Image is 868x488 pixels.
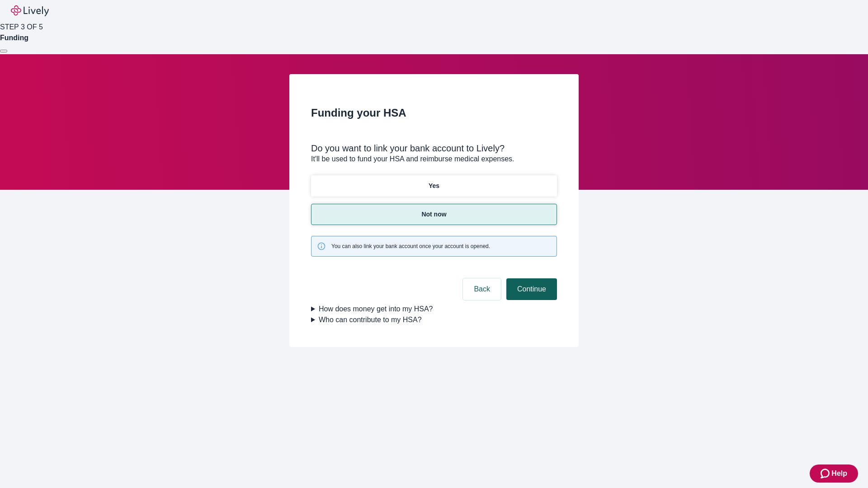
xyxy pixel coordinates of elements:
summary: How does money get into my HSA? [311,304,557,314]
div: Do you want to link your bank account to Lively? [311,143,557,154]
img: Lively [11,5,49,16]
h2: Funding your HSA [311,105,557,121]
p: Not now [421,210,446,219]
span: Help [831,468,847,479]
span: You can also link your bank account once your account is opened. [331,242,490,250]
button: Not now [311,204,557,225]
button: Yes [311,175,557,197]
button: Zendesk support iconHelp [810,465,858,483]
summary: Who can contribute to my HSA? [311,314,557,325]
button: Back [463,278,501,300]
svg: Zendesk support icon [821,468,831,479]
button: Continue [506,278,557,300]
p: Yes [429,181,439,191]
p: It'll be used to fund your HSA and reimburse medical expenses. [311,154,557,164]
